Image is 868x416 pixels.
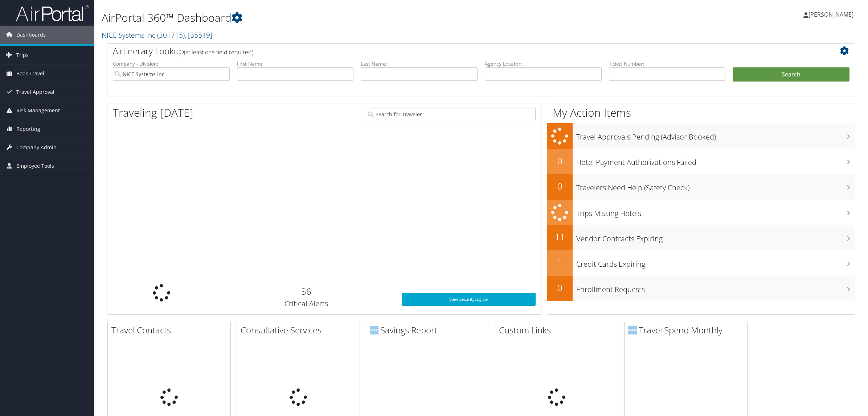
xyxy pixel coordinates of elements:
[485,60,602,67] label: Agency Locator:
[576,179,855,193] h3: Travelers Need Help (Safety Check)
[547,180,573,192] h2: 0
[16,120,40,138] span: Reporting
[16,157,54,175] span: Employee Tools
[547,250,855,276] a: 1Credit Cards Expiring
[113,45,787,57] h2: Airtinerary Lookup
[547,282,573,294] h2: 0
[16,26,46,44] span: Dashboards
[185,30,212,40] span: , [ 35519 ]
[547,276,855,301] a: 0Enrollment Requests
[547,149,855,174] a: 0Hotel Payment Authorizations Failed
[576,128,855,142] h3: Travel Approvals Pending (Advisor Booked)
[628,324,747,336] h2: Travel Spend Monthly
[547,231,573,243] h2: 11
[547,225,855,250] a: 11Vendor Contracts Expiring
[16,101,60,120] span: Risk Management
[628,326,637,334] img: domo-logo.png
[16,65,44,83] span: Book Travel
[16,138,57,157] span: Company Admin
[157,30,185,40] span: ( 301715 )
[370,324,489,336] h2: Savings Report
[111,324,230,336] h2: Travel Contacts
[576,154,855,167] h3: Hotel Payment Authorizations Failed
[576,255,855,269] h3: Credit Cards Expiring
[547,155,573,167] h2: 0
[499,324,618,336] h2: Custom Links
[576,281,855,295] h3: Enrollment Requests
[547,174,855,200] a: 0Travelers Need Help (Safety Check)
[241,324,360,336] h2: Consultative Services
[366,108,536,121] input: Search for Traveler
[237,60,354,67] label: First Name:
[808,11,853,18] span: [PERSON_NAME]
[221,285,391,298] h2: 36
[16,46,29,64] span: Trips
[113,60,230,67] label: Company - Division:
[102,10,608,25] h1: AirPortal 360™ Dashboard
[113,105,193,120] h1: Traveling [DATE]
[184,48,253,56] span: (at least one field required)
[547,200,855,225] a: Trips Missing Hotels
[576,230,855,244] h3: Vendor Contracts Expiring
[16,5,89,22] img: airportal-logo.png
[576,205,855,219] h3: Trips Missing Hotels
[547,256,573,269] h2: 1
[16,83,54,101] span: Travel Approval
[361,60,478,67] label: Last Name:
[370,326,378,334] img: domo-logo.png
[733,67,849,82] button: Search
[609,60,726,67] label: Ticket Number:
[221,299,391,309] h3: Critical Alerts
[547,105,855,120] h1: My Action Items
[547,123,855,149] a: Travel Approvals Pending (Advisor Booked)
[402,293,535,306] a: View SecurityLogic®
[102,30,212,40] a: NICE Systems Inc
[803,4,861,25] a: [PERSON_NAME]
